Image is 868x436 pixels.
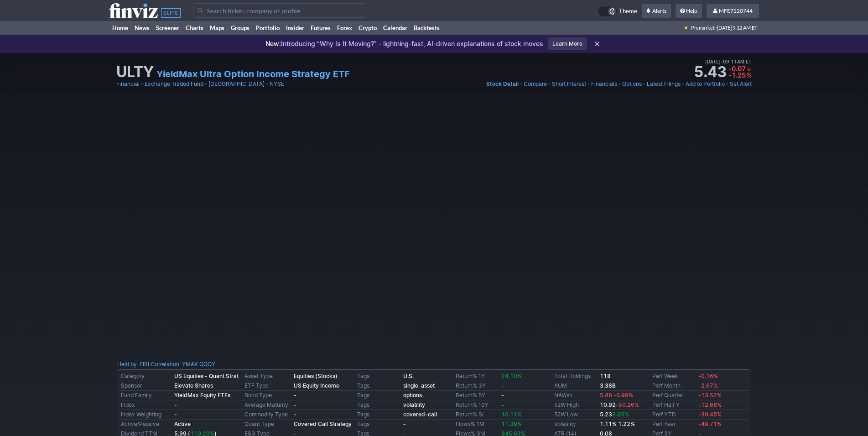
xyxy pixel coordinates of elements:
input: Search [193,3,366,18]
a: MFE7220744 [707,4,759,18]
span: 11.39% [501,420,522,427]
td: NAV/sh [552,391,598,400]
a: Groups [228,21,253,35]
a: QQQY [199,360,215,369]
span: 5.48 [600,392,612,399]
span: -0.16% [698,373,718,379]
p: Introducing “Why Is It Moving?” - lightning-fast, AI-driven explanations of stock moves [265,39,543,48]
b: US Equity Income [294,382,339,389]
td: Fund Family [119,391,172,400]
b: YieldMax Equity ETFs [174,392,230,399]
span: • [548,79,551,89]
a: Forex [334,21,355,35]
b: US Equities - Quant Strat [174,373,239,379]
a: Short Interest [552,79,586,89]
div: | : [149,360,215,369]
span: -48.71% [698,420,722,427]
span: 3.85% [612,411,629,418]
td: Index [119,400,172,410]
a: Compare [524,79,547,89]
a: options [403,392,422,399]
a: Correlation [151,361,179,368]
strong: 5.43 [694,65,727,79]
td: Total Holdings [552,372,598,381]
small: 1.11% 1.22% [600,420,635,427]
span: [DATE] 9:12 AM ET [717,21,757,35]
b: - [174,401,177,408]
b: single-asset [403,382,435,389]
td: AUM [552,381,598,391]
span: -12.68% [698,401,722,408]
td: 52W Low [552,410,598,420]
td: Perf Year [650,420,696,429]
span: -39.45% [698,411,722,418]
td: Tags [355,420,401,429]
a: YMAX [182,360,198,369]
b: - [501,392,504,399]
b: - [294,401,296,408]
td: Return% 10Y [454,400,500,410]
td: Index Weighting [119,410,172,420]
td: Perf Quarter [650,391,696,400]
a: FIRI [140,360,149,369]
a: Stock Detail [486,79,519,89]
a: [GEOGRAPHIC_DATA] [208,79,265,89]
a: Options [622,79,642,89]
td: 52W High [552,400,598,410]
a: Insider [283,21,307,35]
a: Alerts [642,4,671,18]
b: volatility [403,401,425,408]
span: • [643,79,646,89]
span: -13.52% [698,392,722,399]
span: -0.07 [728,65,746,73]
span: 24.10% [501,373,522,379]
td: Perf Week [650,372,696,381]
b: - [294,411,296,418]
a: U.S. [403,373,414,379]
a: Screener [153,21,182,35]
td: Quant Type [243,420,292,429]
a: Backtests [411,21,443,35]
a: Home [109,21,131,35]
span: New: [265,40,281,47]
td: Perf Month [650,381,696,391]
a: Add to Portfolio [686,79,725,89]
h1: ULTY [116,65,154,79]
b: 3.38B [600,382,616,389]
td: Sponsor [119,381,172,391]
a: YieldMax Ultra Option Income Strategy ETF [156,68,350,80]
a: covered-call [403,411,437,418]
span: 10.11% [501,411,522,418]
td: Active/Passive [119,420,172,429]
span: [DATE] 09:11AM ET [705,58,752,66]
td: Tags [355,372,401,381]
span: % [747,71,752,79]
span: -2.67% [698,382,718,389]
td: Asset Type [243,372,292,381]
a: Learn More [548,37,587,50]
span: -1.25 [728,71,746,79]
td: Return% 3Y [454,381,500,391]
b: - [501,401,504,408]
span: • [520,79,523,89]
b: Covered Call Strategy [294,420,352,427]
b: - [174,411,177,418]
span: • [587,79,590,89]
td: ETF Type [243,381,292,391]
span: • [618,79,621,89]
a: News [131,21,153,35]
td: Volatility [552,420,598,429]
span: MFE7220744 [719,7,753,14]
a: Held by [117,361,137,368]
b: - [501,382,504,389]
td: Bond Type [243,391,292,400]
b: 10.92 [600,401,639,408]
td: Tags [355,400,401,410]
a: Latest Filings [647,79,681,89]
span: • [140,79,144,89]
a: Set Alert [730,79,752,89]
span: • [726,79,729,89]
span: Stock Detail [486,80,519,87]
